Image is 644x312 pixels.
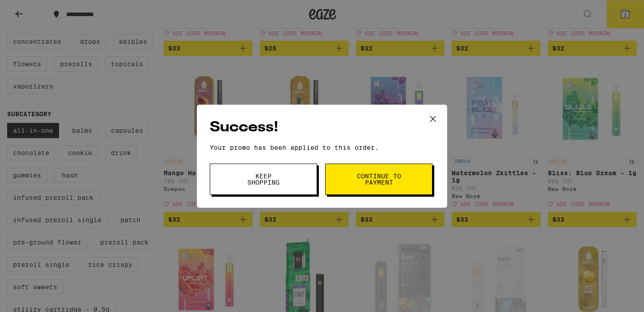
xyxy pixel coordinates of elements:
span: Keep Shopping [241,173,286,186]
span: Hi. Need any help? [5,6,64,13]
button: Continue to payment [325,164,432,195]
span: Continue to payment [356,173,402,186]
p: Your promo has been applied to this order. [210,144,434,151]
h2: Success! [210,118,434,138]
button: Keep Shopping [210,164,317,195]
